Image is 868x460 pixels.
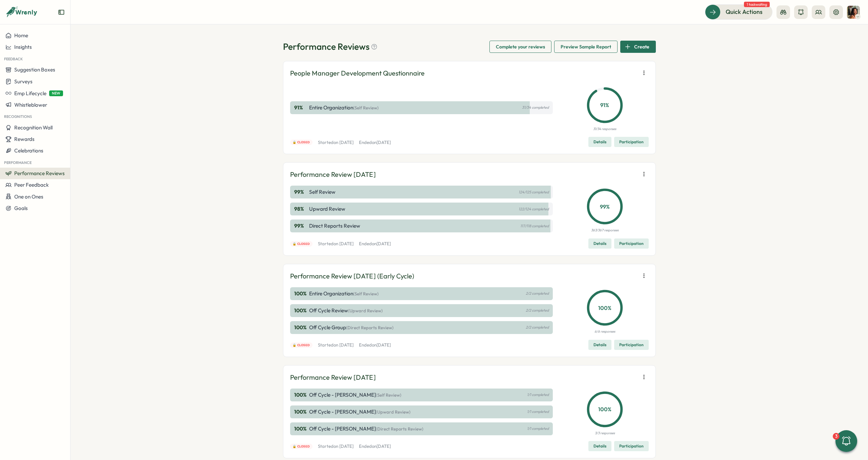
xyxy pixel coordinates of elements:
span: Insights [14,44,32,50]
p: 98 % [294,205,308,213]
button: Details [588,137,611,147]
p: 100 % [588,304,621,312]
p: Performance Review [DATE] (Early Cycle) [290,271,414,281]
span: Complete your reviews [496,41,545,53]
p: 1/1 completed [527,410,549,414]
button: Participation [614,238,649,249]
span: Preview Sample Report [561,41,611,53]
p: Upward Review [309,205,345,213]
span: Celebrations [14,147,43,154]
span: One on Ones [14,193,43,200]
p: Ended on [DATE] [359,140,391,146]
span: Participation [619,137,644,147]
p: Started on [DATE] [318,140,354,146]
span: Details [593,137,606,147]
h1: Performance Reviews [283,41,378,53]
p: Ended on [DATE] [359,241,391,247]
div: 3 [833,433,840,440]
span: (Self Review) [376,392,401,398]
button: 3 [835,430,857,452]
span: Participation [619,340,644,350]
span: 🔒 Closed [292,140,310,145]
button: Create [620,41,656,53]
span: (Direct Reports Review) [376,426,423,432]
p: 100 % [294,307,308,314]
button: Participation [614,340,649,350]
span: 🔒 Closed [292,444,310,449]
span: Recognition Wall [14,124,53,131]
span: Suggestion Boxes [14,66,55,73]
button: Participation [614,137,649,147]
p: 117/118 completed [520,224,549,228]
p: 122/124 completed [519,207,549,211]
p: Entire Organization [309,290,379,297]
p: 100 % [294,408,308,416]
button: Participation [614,441,649,451]
button: Details [588,238,611,249]
span: (Direct Reports Review) [346,325,393,330]
p: 3/3 responses [595,431,615,436]
p: 91 % [588,101,621,109]
p: Off Cycle - [PERSON_NAME] [309,425,423,433]
p: 100 % [294,290,308,297]
span: Details [593,340,606,350]
p: 363/367 responses [591,228,619,233]
p: Performance Review [DATE] [290,372,376,383]
p: Direct Reports Review [309,222,360,230]
span: Performance Reviews [14,170,65,176]
p: Started on [DATE] [318,443,354,449]
p: 100 % [294,425,308,433]
span: Quick Actions [726,7,763,16]
p: Off Cycle Group [309,324,393,331]
span: Participation [619,441,644,451]
button: Preview Sample Report [554,41,618,53]
span: Emp Lifecycle [14,90,46,97]
img: Viveca Riley [847,6,860,19]
span: (Upward Review) [348,308,383,313]
p: 6/6 responses [594,329,615,334]
button: Details [588,340,611,350]
p: 31/34 completed [522,105,549,110]
p: Self Review [309,188,336,196]
span: (Upward Review) [376,409,410,415]
p: People Manager Development Questionnaire [290,68,425,79]
p: 100 % [588,405,621,414]
span: Rewards [14,136,35,142]
span: 1 task waiting [744,2,770,7]
span: NEW [49,90,63,96]
p: 91 % [294,104,308,111]
p: 100 % [294,391,308,399]
p: Performance Review [DATE] [290,169,376,180]
span: 🔒 Closed [292,242,310,246]
span: Participation [619,239,644,248]
p: Off Cycle - [PERSON_NAME] [309,408,410,416]
span: Create [634,41,649,53]
p: 99 % [294,222,308,230]
button: Expand sidebar [58,9,65,16]
p: Off Cycle - [PERSON_NAME] [309,391,401,399]
p: 100 % [294,324,308,331]
span: Whistleblower [14,102,47,108]
span: Surveys [14,78,33,85]
span: 🔒 Closed [292,343,310,348]
button: Quick Actions [705,4,772,19]
p: Ended on [DATE] [359,342,391,348]
span: Details [593,239,606,248]
p: 124/125 completed [519,190,549,194]
p: 2/2 completed [526,308,549,313]
span: Peer Feedback [14,182,49,188]
p: Started on [DATE] [318,342,354,348]
p: Started on [DATE] [318,241,354,247]
span: (Self Review) [353,291,379,296]
span: Home [14,32,28,39]
p: 1/1 completed [527,393,549,397]
p: 1/1 completed [527,426,549,431]
p: 2/2 completed [526,325,549,330]
p: 2/2 completed [526,291,549,296]
p: Entire Organization [309,104,379,111]
button: Complete your reviews [489,41,551,53]
span: Details [593,441,606,451]
span: Goals [14,205,28,211]
span: (Self Review) [353,105,379,110]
